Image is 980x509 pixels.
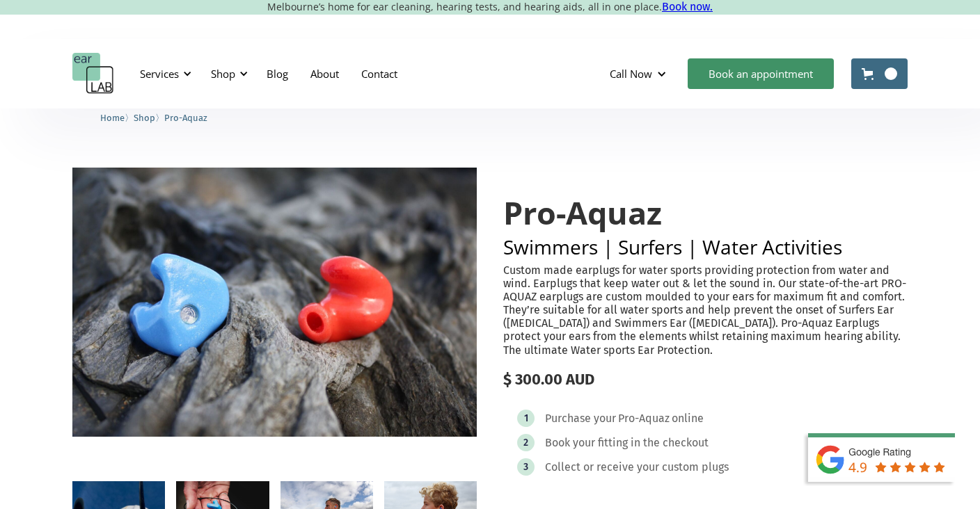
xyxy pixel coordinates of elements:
div: 2 [523,437,528,448]
span: Pro-Aquaz [164,113,207,123]
a: Contact [350,54,409,94]
span: Shop [134,113,155,123]
li: 〉 [100,111,134,125]
h1: Pro-Aquaz [503,195,908,230]
div: Services [140,67,179,81]
div: $ 300.00 AUD [503,371,908,389]
a: Shop [134,111,155,124]
a: Home [100,111,125,124]
div: Pro-Aquaz [618,412,670,426]
div: online [672,412,704,426]
div: Call Now [610,67,652,81]
div: 1 [524,413,528,423]
a: open lightbox [72,168,477,437]
span: Home [100,113,125,123]
div: Call Now [599,53,681,95]
div: Collect or receive your custom plugs [545,460,729,474]
a: Open cart containing items [851,58,908,89]
a: Book an appointment [688,58,834,89]
li: 〉 [134,111,164,125]
div: Services [132,53,196,95]
a: About [299,54,350,94]
div: Shop [203,53,252,95]
div: 3 [523,462,528,472]
a: Pro-Aquaz [164,111,207,124]
div: Shop [211,67,235,81]
img: Pro-Aquaz [72,168,477,437]
h2: Swimmers | Surfers | Water Activities [503,237,908,257]
div: Purchase your [545,412,616,426]
p: Custom made earplugs for water sports providing protection from water and wind. Earplugs that kee... [503,264,908,357]
div: Book your fitting in the checkout [545,436,709,450]
a: Blog [255,54,299,94]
